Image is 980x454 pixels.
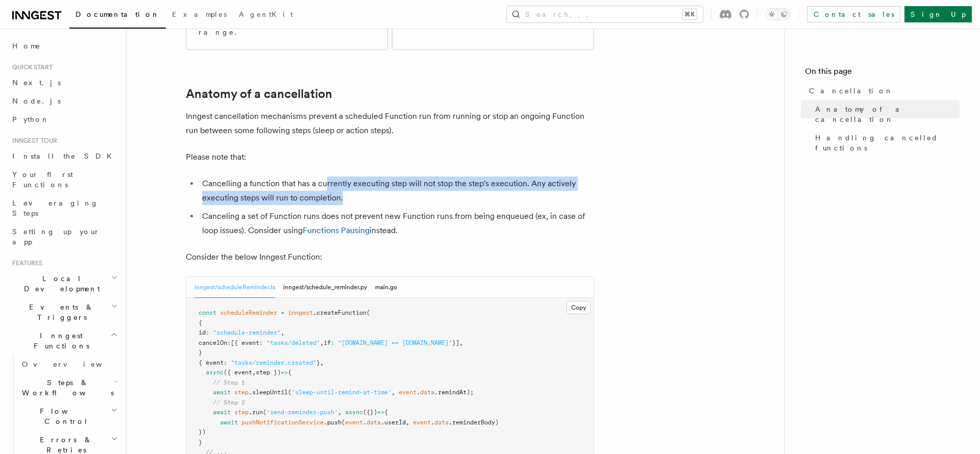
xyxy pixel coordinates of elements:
a: Home [8,37,120,55]
p: Please note that: [186,150,594,164]
span: . [363,419,366,426]
span: : [224,359,227,366]
span: Examples [172,10,227,18]
span: }] [452,339,459,346]
span: Inngest tour [8,137,57,145]
a: Examples [166,3,233,28]
span: if [324,339,331,346]
span: { [199,319,202,326]
span: "schedule-reminder" [213,329,281,336]
button: Copy [567,301,591,314]
span: Node.js [12,97,61,105]
span: async [206,369,224,376]
span: event [345,419,363,426]
span: 'sleep-until-remind-at-time' [291,389,391,396]
a: Handling cancelled functions [811,129,960,157]
button: Steps & Workflows [18,373,120,402]
button: inngest/schedule_reminder.py [283,277,367,298]
span: id [199,329,206,336]
a: Python [8,110,120,129]
span: .run [249,409,263,416]
span: => [281,369,288,376]
span: const [199,309,216,316]
span: : [206,329,209,336]
span: Handling cancelled functions [815,133,960,153]
span: await [220,419,238,426]
span: ( [366,309,370,316]
a: Functions Pausing [303,225,370,235]
span: ({ event [224,369,252,376]
span: { [384,409,388,416]
span: = [281,309,284,316]
span: scheduleReminder [220,309,277,316]
span: pushNotificationService [241,419,324,426]
span: Overview [22,360,127,368]
span: // Step 1 [213,379,245,386]
span: , [338,409,341,416]
a: Sign Up [904,6,972,22]
h4: On this page [805,65,960,82]
a: Node.js [8,92,120,110]
span: [{ event [231,339,259,346]
a: Overview [18,355,120,373]
span: Python [12,115,50,123]
span: . [431,419,434,426]
span: event [399,389,416,396]
span: : [331,339,334,346]
span: async [345,409,363,416]
span: , [320,339,324,346]
span: .sleepUntil [249,389,288,396]
button: Local Development [8,269,120,298]
span: Your first Functions [12,170,73,189]
button: Search...⌘K [507,6,703,22]
span: Steps & Workflows [18,377,114,398]
a: Setting up your app [8,222,120,251]
span: ( [288,389,291,396]
p: Inngest cancellation mechanisms prevent a scheduled Function run from running or stop an ongoing ... [186,109,594,138]
span: Quick start [8,63,53,71]
span: , [391,389,395,396]
span: => [377,409,384,416]
span: } [199,439,202,446]
li: Cancelling a function that has a currently executing step will not stop the step's execution. Any... [199,176,594,205]
span: , [406,419,409,426]
li: Canceling a set of Function runs does not prevent new Function runs from being enqueued (ex, in c... [199,209,594,238]
a: Contact sales [807,6,900,22]
span: step [234,389,249,396]
span: await [213,409,231,416]
span: cancelOn [199,339,227,346]
span: inngest [288,309,313,316]
span: Next.js [12,79,61,87]
span: Flow Control [18,406,111,426]
span: data [366,419,381,426]
button: Events & Triggers [8,298,120,326]
span: "tasks/deleted" [266,339,320,346]
span: AgentKit [239,10,293,18]
span: ({}) [363,409,377,416]
span: , [281,329,284,336]
span: . [416,389,420,396]
span: Setting up your app [12,228,100,246]
span: Local Development [8,273,111,294]
kbd: ⌘K [682,9,697,19]
span: }) [199,428,206,436]
span: step [234,409,249,416]
span: "tasks/reminder.created" [231,359,316,366]
span: Home [12,41,41,51]
a: Your first Functions [8,165,120,194]
span: Events & Triggers [8,302,111,322]
p: Consider the below Inngest Function: [186,250,594,264]
a: Next.js [8,73,120,92]
span: Cancellation [809,86,893,96]
span: ( [341,419,345,426]
span: } [199,349,202,356]
button: Inngest Functions [8,326,120,355]
span: { [288,369,291,376]
span: Leveraging Steps [12,199,99,217]
span: .userId [381,419,406,426]
span: , [459,339,463,346]
span: { event [199,359,224,366]
span: .reminderBody) [449,419,499,426]
span: "[DOMAIN_NAME] == [DOMAIN_NAME]" [338,339,452,346]
span: } [316,359,320,366]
